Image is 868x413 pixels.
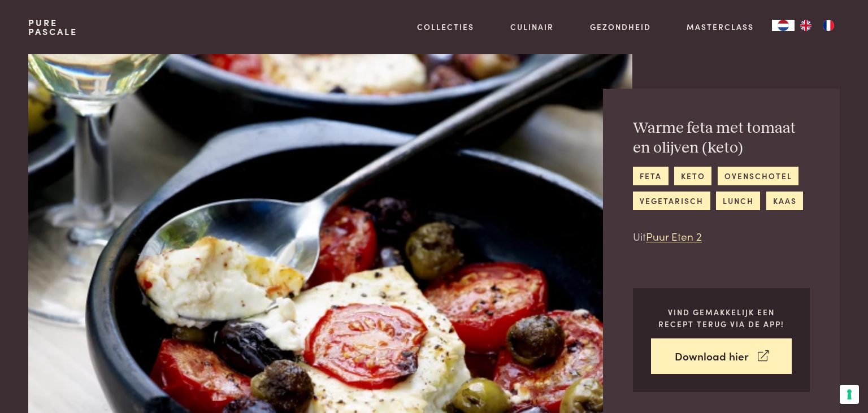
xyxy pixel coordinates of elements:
[817,20,840,31] a: FR
[795,20,840,31] ul: Language list
[772,20,795,31] a: NL
[651,338,792,374] a: Download hier
[28,18,77,36] a: PurePascale
[840,385,859,404] button: Uw voorkeuren voor toestemming voor trackingtechnologieën
[633,192,710,210] a: vegetarisch
[633,228,810,245] p: Uit
[510,21,554,33] a: Culinair
[633,167,668,185] a: feta
[651,306,792,329] p: Vind gemakkelijk een recept terug via de app!
[687,21,754,33] a: Masterclass
[766,192,803,210] a: kaas
[795,20,817,31] a: EN
[633,119,810,158] h2: Warme feta met tomaat en olijven (keto)
[716,192,760,210] a: lunch
[718,167,798,185] a: ovenschotel
[772,20,840,31] aside: Language selected: Nederlands
[590,21,651,33] a: Gezondheid
[417,21,474,33] a: Collecties
[646,228,702,244] a: Puur Eten 2
[674,167,711,185] a: keto
[772,20,795,31] div: Language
